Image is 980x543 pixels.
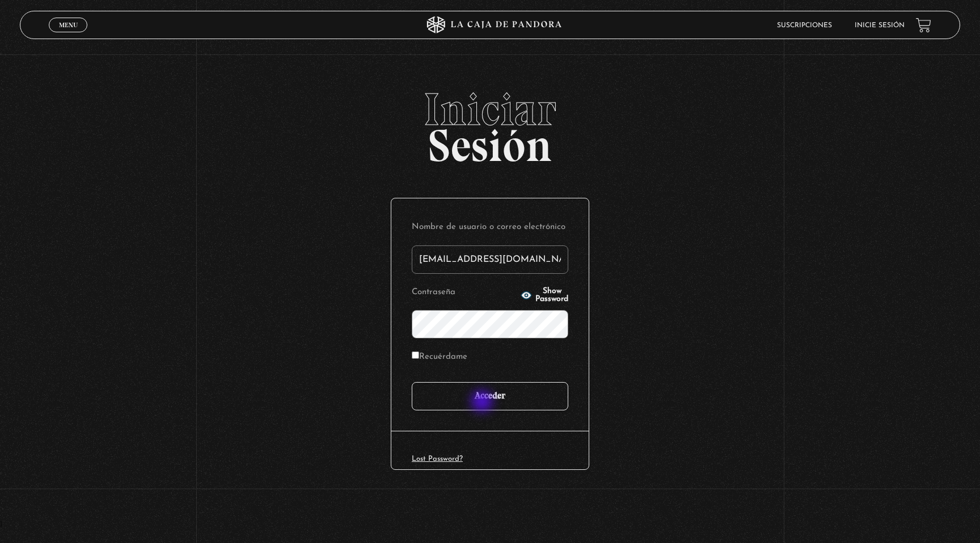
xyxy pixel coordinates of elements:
a: Lost Password? [412,455,463,463]
span: Iniciar [20,87,961,132]
a: Inicie sesión [855,22,905,29]
input: Recuérdame [412,351,419,359]
h2: Sesión [20,87,961,159]
span: Cerrar [55,31,82,39]
span: Show Password [535,287,568,303]
label: Nombre de usuario o correo electrónico [412,219,568,236]
input: Acceder [412,382,568,410]
label: Recuérdame [412,349,467,366]
span: Menu [59,22,78,28]
button: Show Password [521,287,568,303]
label: Contraseña [412,284,517,302]
a: View your shopping cart [916,18,931,33]
a: Suscripciones [777,22,832,29]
